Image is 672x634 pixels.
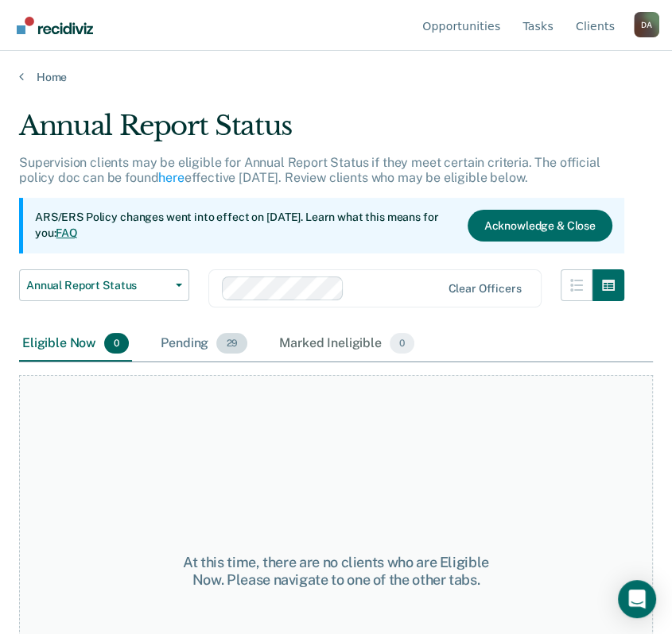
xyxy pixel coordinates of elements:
div: Clear officers [448,282,521,296]
span: Annual Report Status [26,279,169,292]
div: Eligible Now0 [19,327,132,361]
a: FAQ [56,226,78,239]
div: Annual Report Status [19,110,624,155]
button: Annual Report Status [19,269,189,301]
a: Home [19,70,653,84]
p: Supervision clients may be eligible for Annual Report Status if they meet certain criteria. The o... [19,155,600,185]
div: Open Intercom Messenger [618,580,656,618]
span: 0 [390,333,414,354]
div: Marked Ineligible0 [276,327,418,361]
span: 0 [104,333,129,354]
button: Acknowledge & Close [468,210,612,242]
div: Pending29 [157,327,251,361]
span: 29 [216,333,247,354]
a: here [158,170,184,185]
div: D A [634,12,659,37]
button: Profile dropdown button [634,12,659,37]
div: At this time, there are no clients who are Eligible Now. Please navigate to one of the other tabs. [178,554,495,588]
img: Recidiviz [17,17,93,34]
p: ARS/ERS Policy changes went into effect on [DATE]. Learn what this means for you: [35,210,455,241]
